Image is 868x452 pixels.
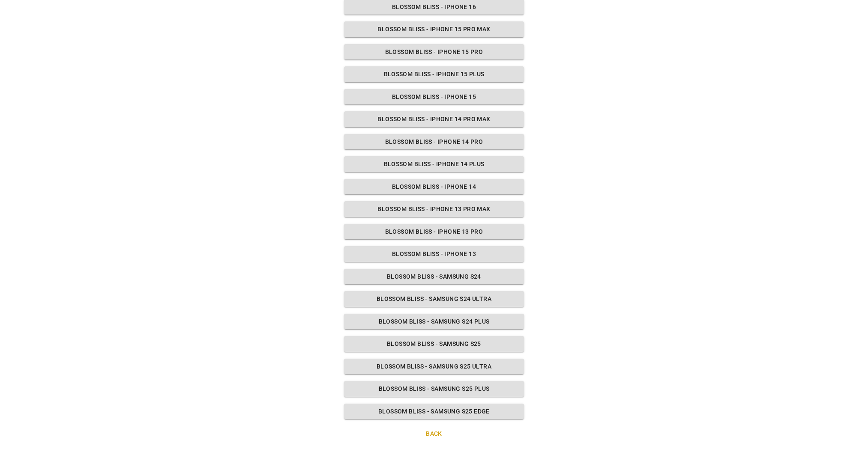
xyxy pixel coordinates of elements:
button: Blossom Bliss - iPhone 14 Pro [344,134,524,150]
button: Blossom Bliss - Samsung S25 Ultra [344,359,524,375]
button: Blossom Bliss - Samsung S25 Plus [344,381,524,397]
button: Blossom Bliss - Samsung S24 Ultra [344,291,524,307]
button: Blossom Bliss - iPhone 15 Pro Max [344,21,524,37]
button: Blossom Bliss - iPhone 13 [344,246,524,262]
button: Blossom Bliss - iPhone 14 [344,179,524,195]
button: Blossom Bliss - iPhone 13 Pro Max [344,201,524,217]
button: Back [344,426,524,442]
button: Blossom Bliss - Samsung S25 Edge [344,404,524,419]
button: Blossom Bliss - iPhone 14 Plus [344,156,524,172]
button: Blossom Bliss - Samsung S24 Plus [344,314,524,330]
button: Blossom Bliss - iPhone 13 Pro [344,224,524,240]
button: Blossom Bliss - Samsung S25 [344,336,524,352]
button: Blossom Bliss - iPhone 15 Plus [344,66,524,82]
button: Blossom Bliss - Samsung S24 [344,269,524,285]
button: Blossom Bliss - iPhone 15 [344,89,524,105]
button: Blossom Bliss - iPhone 14 Pro Max [344,111,524,127]
button: Blossom Bliss - iPhone 15 Pro [344,44,524,60]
